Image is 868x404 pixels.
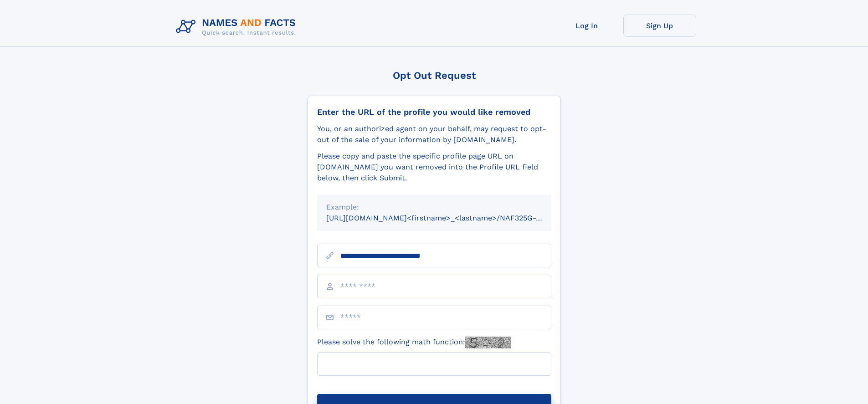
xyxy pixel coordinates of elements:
label: Please solve the following math function: [317,337,511,348]
div: Opt Out Request [308,70,561,81]
img: Logo Names and Facts [172,15,303,39]
a: Sign Up [623,15,696,37]
small: [URL][DOMAIN_NAME]<firstname>_<lastname>/NAF325G-xxxxxxxx [326,214,569,222]
div: Please copy and paste the specific profile page URL on [DOMAIN_NAME] you want removed into the Pr... [317,151,551,184]
div: Example: [326,202,542,213]
a: Log In [550,15,623,37]
div: Enter the URL of the profile you would like removed [317,107,551,117]
div: You, or an authorized agent on your behalf, may request to opt-out of the sale of your informatio... [317,123,551,145]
